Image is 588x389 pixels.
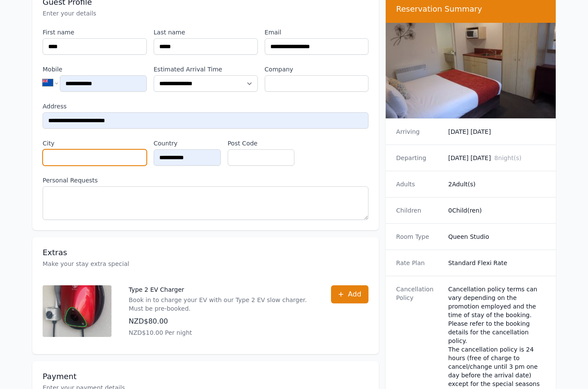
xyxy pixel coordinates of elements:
dt: Room Type [396,232,441,241]
p: NZD$10.00 Per night [129,328,314,337]
dd: [DATE] [DATE] [448,127,545,136]
p: Type 2 EV Charger [129,285,314,294]
label: Address [43,102,368,111]
dd: Queen Studio [448,232,545,241]
dd: Standard Flexi Rate [448,259,545,267]
p: Make your stay extra special [43,259,368,268]
dd: [DATE] [DATE] [448,154,545,162]
dt: Adults [396,180,441,188]
img: Queen Studio [386,23,556,118]
span: Add [348,289,361,299]
label: City [43,139,147,148]
label: Last name [154,28,258,37]
dt: Children [396,206,441,215]
dt: Arriving [396,127,441,136]
label: Country [154,139,221,148]
label: Mobile [43,65,147,74]
label: First name [43,28,147,37]
h3: Extras [43,247,368,258]
dd: 0 Child(ren) [448,206,545,215]
p: Enter your details [43,9,368,18]
p: Book in to charge your EV with our Type 2 EV slow charger. Must be pre-booked. [129,296,314,313]
span: 8 night(s) [494,154,521,161]
h3: Payment [43,371,368,382]
label: Personal Requests [43,176,368,185]
p: NZD$80.00 [129,316,314,327]
dt: Departing [396,154,441,162]
h3: Reservation Summary [396,4,545,14]
dd: 2 Adult(s) [448,180,545,188]
label: Estimated Arrival Time [154,65,258,74]
button: Add [331,285,368,303]
label: Company [265,65,369,74]
label: Post Code [228,139,295,148]
dt: Rate Plan [396,259,441,267]
label: Email [265,28,369,37]
img: Type 2 EV Charger [43,285,111,337]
